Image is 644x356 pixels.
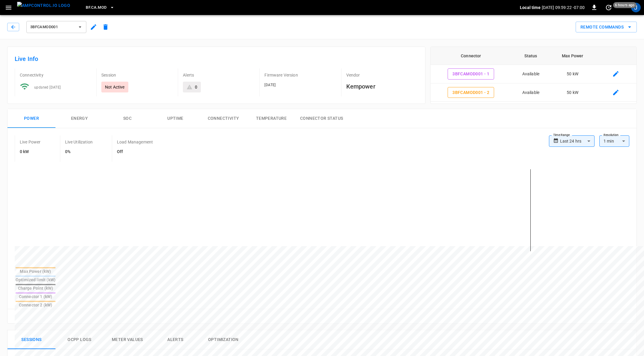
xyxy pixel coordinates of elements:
[117,149,153,155] h6: Off
[631,3,641,12] div: profile-icon
[20,72,91,78] p: Connectivity
[448,87,494,98] button: 3BFCAMOD001 - 2
[604,133,619,137] label: Resolution
[103,330,151,349] button: Meter Values
[431,47,637,102] table: connector table
[199,109,247,128] button: Connectivity
[105,84,125,90] p: Not Active
[103,109,151,128] button: SOC
[26,21,86,33] button: 3BFCAMOD001
[550,47,595,65] th: Max Power
[7,109,55,128] button: Power
[55,330,103,349] button: Ocpp logs
[183,72,255,78] p: Alerts
[195,84,197,90] div: 0
[20,149,41,155] h6: 0 kW
[511,83,550,102] td: Available
[520,5,541,11] p: Local time
[65,149,93,155] h6: 0%
[511,47,550,65] th: Status
[431,47,511,65] th: Connector
[576,22,637,33] button: Remote Commands
[15,54,418,64] h6: Live Info
[199,330,247,349] button: Optimization
[30,24,75,31] span: 3BFCAMOD001
[346,72,418,78] p: Vendor
[151,330,199,349] button: Alerts
[576,22,637,33] div: remote commands options
[550,65,595,83] td: 50 kW
[65,139,93,145] p: Live Utilization
[264,72,336,78] p: Firmware Version
[613,2,637,8] span: 6 hours ago
[295,109,348,128] button: Connector Status
[86,4,106,11] span: BF.CA.MOD
[83,2,117,14] button: BF.CA.MOD
[117,139,153,145] p: Load Management
[151,109,199,128] button: Uptime
[55,109,103,128] button: Energy
[247,109,295,128] button: Temperature
[20,139,41,145] p: Live Power
[17,2,70,9] img: ampcontrol.io logo
[448,68,494,80] button: 3BFCAMOD001 - 1
[101,72,173,78] p: Session
[511,65,550,83] td: Available
[346,82,418,91] h6: Kempower
[264,83,276,87] span: [DATE]
[560,135,595,147] div: Last 24 hrs
[7,330,55,349] button: Sessions
[599,135,629,147] div: 1 min
[550,83,595,102] td: 50 kW
[553,133,570,137] label: Time Range
[542,5,585,11] p: [DATE] 09:59:22 -07:00
[34,85,61,89] span: updated [DATE]
[604,3,613,12] button: set refresh interval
